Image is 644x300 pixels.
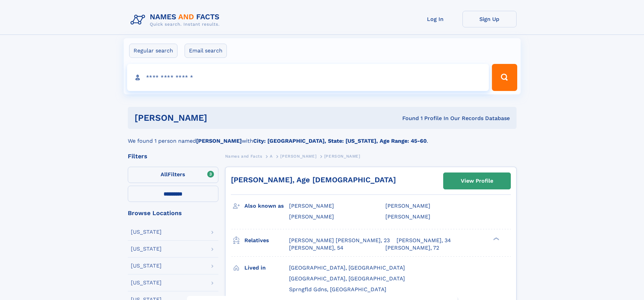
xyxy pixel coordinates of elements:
[135,114,305,122] h1: [PERSON_NAME]
[289,244,343,252] a: [PERSON_NAME], 54
[131,246,162,252] div: [US_STATE]
[128,167,218,183] label: Filters
[289,203,334,209] span: [PERSON_NAME]
[289,275,405,282] span: [GEOGRAPHIC_DATA], [GEOGRAPHIC_DATA]
[492,236,500,241] div: ❯
[244,262,289,274] h3: Lived in
[462,11,517,27] a: Sign Up
[128,153,218,159] div: Filters
[131,280,162,285] div: [US_STATE]
[280,154,316,159] span: [PERSON_NAME]
[385,244,439,252] a: [PERSON_NAME], 72
[289,213,334,220] span: [PERSON_NAME]
[461,173,493,189] div: View Profile
[196,138,242,144] b: [PERSON_NAME]
[385,213,430,220] span: [PERSON_NAME]
[444,173,510,189] a: View Profile
[131,263,162,269] div: [US_STATE]
[128,210,218,216] div: Browse Locations
[253,138,427,144] b: City: [GEOGRAPHIC_DATA], State: [US_STATE], Age Range: 45-60
[244,200,289,212] h3: Also known as
[492,64,517,91] button: Search Button
[161,171,168,178] span: All
[131,229,162,235] div: [US_STATE]
[289,237,390,244] a: [PERSON_NAME] [PERSON_NAME], 23
[270,152,273,160] a: A
[408,11,462,27] a: Log In
[397,237,451,244] a: [PERSON_NAME], 34
[185,44,227,58] label: Email search
[270,154,273,159] span: A
[128,129,517,145] div: We found 1 person named with .
[385,203,430,209] span: [PERSON_NAME]
[128,11,225,29] img: Logo Names and Facts
[129,44,177,58] label: Regular search
[289,264,405,271] span: [GEOGRAPHIC_DATA], [GEOGRAPHIC_DATA]
[225,152,262,160] a: Names and Facts
[127,64,489,91] input: search input
[280,152,316,160] a: [PERSON_NAME]
[305,115,510,122] div: Found 1 Profile In Our Records Database
[289,286,386,293] span: Sprngfld Gdns, [GEOGRAPHIC_DATA]
[231,176,396,184] a: [PERSON_NAME], Age [DEMOGRAPHIC_DATA]
[324,154,360,159] span: [PERSON_NAME]
[244,235,289,246] h3: Relatives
